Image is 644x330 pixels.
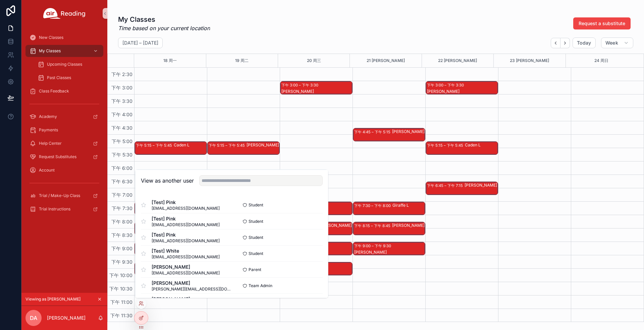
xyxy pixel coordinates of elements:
[39,141,62,146] span: Help Center
[152,295,232,302] span: [PERSON_NAME]
[25,124,103,136] a: Payments
[34,72,103,84] a: Past Classes
[39,193,80,198] span: Trial / Make-Up Class
[426,182,498,195] div: 下午 6:45 – 下午 7:15[PERSON_NAME]
[110,85,134,90] span: 下午 3:00
[427,82,466,88] div: 下午 3:00 – 下午 3:30
[247,142,279,148] div: [PERSON_NAME]
[110,219,134,224] span: 下午 8:00
[427,142,465,149] div: 下午 5:15 – 下午 5:45
[249,235,263,240] span: Student
[152,263,220,270] span: [PERSON_NAME]
[21,27,107,224] div: scrollable content
[152,215,220,222] span: [Test] Pink
[108,286,134,291] span: 下午 10:30
[25,85,103,97] a: Class Feedback
[579,20,625,27] span: Request a substitute
[109,313,134,318] span: 下午 11:30
[573,38,596,48] button: Today
[47,75,71,80] span: Past Classes
[118,24,210,32] em: Time based on your current location
[25,203,103,215] a: Trial Instructions
[118,15,210,24] h1: My Classes
[141,177,194,185] h2: View as another user
[354,243,393,249] div: 下午 9:00 – 下午 9:30
[249,267,261,272] span: Parent
[354,129,392,135] div: 下午 4:45 – 下午 5:15
[109,299,134,305] span: 下午 11:00
[426,81,498,94] div: 下午 3:00 – 下午 3:30[PERSON_NAME]
[152,238,220,243] span: [EMAIL_ADDRESS][DOMAIN_NAME]
[354,250,425,255] div: [PERSON_NAME]
[249,283,272,288] span: Team Admin
[39,48,61,54] span: My Classes
[249,218,263,224] span: Student
[605,40,618,46] span: Week
[39,127,58,133] span: Payments
[353,128,425,141] div: 下午 4:45 – 下午 5:15[PERSON_NAME]
[249,202,263,208] span: Student
[465,142,497,148] div: Caden L
[39,88,69,94] span: Class Feedback
[577,40,591,46] span: Today
[108,272,134,278] span: 下午 10:00
[136,142,174,149] div: 下午 5:15 – 下午 5:45
[25,31,103,44] a: New Classes
[392,129,425,134] div: [PERSON_NAME]
[110,259,134,265] span: 下午 9:30
[235,54,249,67] div: 19 周二
[209,142,247,149] div: 下午 5:15 – 下午 5:45
[110,165,134,171] span: 下午 6:00
[43,8,86,19] img: App logo
[25,296,80,302] span: Viewing as [PERSON_NAME]
[427,182,465,189] div: 下午 6:45 – 下午 7:15
[110,138,134,144] span: 下午 5:00
[25,111,103,123] a: Academy
[110,246,134,251] span: 下午 9:00
[39,154,76,159] span: Request Substitutes
[367,54,405,67] div: 21 [PERSON_NAME]
[427,89,497,94] div: [PERSON_NAME]
[47,315,86,321] p: [PERSON_NAME]
[392,203,425,208] div: Giraffe L
[307,54,321,67] button: 20 周三
[280,81,352,94] div: 下午 3:00 – 下午 3:30[PERSON_NAME]
[122,40,158,46] h2: [DATE] – [DATE]
[152,231,220,238] span: [Test] Pink
[110,98,134,104] span: 下午 3:30
[573,17,631,29] button: Request a substitute
[551,38,560,48] button: Back
[110,192,134,198] span: 下午 7:00
[465,183,497,188] div: [PERSON_NAME]
[281,89,352,94] div: [PERSON_NAME]
[152,247,220,254] span: [Test] White
[39,114,57,119] span: Academy
[208,142,279,154] div: 下午 5:15 – 下午 5:45[PERSON_NAME]
[174,142,206,148] div: Caden L
[281,82,320,88] div: 下午 3:00 – 下午 3:30
[152,199,220,206] span: [Test] Pink
[163,54,177,67] button: 18 周一
[354,222,392,229] div: 下午 8:15 – 下午 8:45
[152,279,232,286] span: [PERSON_NAME]
[438,54,477,67] button: 22 [PERSON_NAME]
[152,254,220,259] span: [EMAIL_ADDRESS][DOMAIN_NAME]
[152,270,220,275] span: [EMAIL_ADDRESS][DOMAIN_NAME]
[135,142,207,154] div: 下午 5:15 – 下午 5:45Caden L
[110,112,134,117] span: 下午 4:00
[39,168,55,173] span: Account
[594,54,608,67] button: 24 周日
[392,223,425,228] div: [PERSON_NAME]
[25,164,103,176] a: Account
[39,206,70,212] span: Trial Instructions
[110,232,134,238] span: 下午 8:30
[510,54,549,67] button: 23 [PERSON_NAME]
[25,190,103,202] a: Trial / Make-Up Class
[152,222,220,227] span: [EMAIL_ADDRESS][DOMAIN_NAME]
[249,251,263,256] span: Student
[39,35,63,40] span: New Classes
